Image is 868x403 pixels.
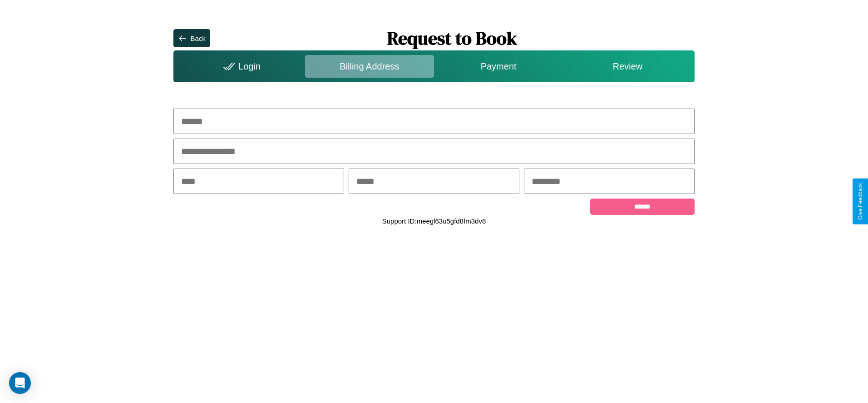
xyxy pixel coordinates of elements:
div: Billing Address [305,55,434,78]
button: Back [173,29,210,47]
h1: Request to Book [210,26,695,50]
div: Open Intercom Messenger [9,372,31,394]
div: Back [190,35,205,42]
div: Login [176,55,305,78]
div: Give Feedback [857,183,863,220]
div: Payment [434,55,563,78]
div: Review [563,55,692,78]
p: Support ID: meegl63u5gfd8fm3dv8 [382,215,486,227]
